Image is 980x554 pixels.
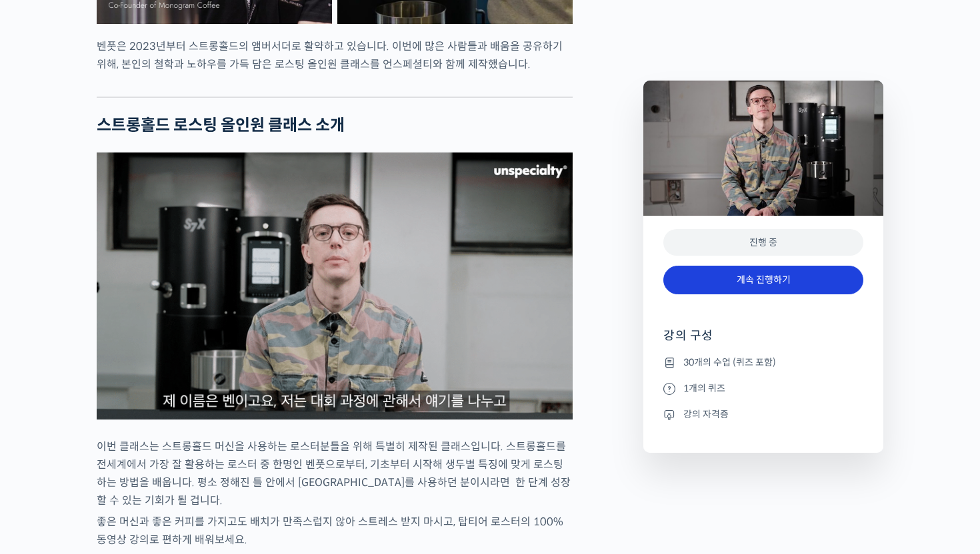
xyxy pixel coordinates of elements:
p: 좋은 머신과 좋은 커피를 가지고도 배치가 만족스럽지 않아 스트레스 받지 마시고, 탑티어 로스터의 100% 동영상 강의로 편하게 배워보세요. [97,513,573,549]
a: 설정 [172,422,256,455]
a: 계속 진행하기 [663,266,863,294]
a: 대화 [88,422,172,455]
span: 홈 [42,442,50,453]
li: 강의 자격증 [663,406,863,422]
p: 이번 클래스는 스트롱홀드 머신을 사용하는 로스터분들을 위해 특별히 제작된 클래스입니다. 스트롱홀드를 전세계에서 가장 잘 활용하는 로스터 중 한명인 벤풋으로부터, 기초부터 시작... [97,437,573,509]
h2: 스트롱홀드 로스팅 올인원 클래스 소개 [97,116,573,135]
span: 설정 [206,442,222,453]
span: 대화 [122,443,138,453]
li: 30개의 수업 (퀴즈 포함) [663,354,863,370]
h4: 강의 구성 [663,328,863,354]
div: 진행 중 [663,229,863,256]
p: 벤풋은 2023년부터 스트롱홀드의 앰버서더로 활약하고 있습니다. 이번에 많은 사람들과 배움을 공유하기 위해, 본인의 철학과 노하우를 가득 담은 로스팅 올인원 클래스를 언스페셜... [97,37,573,73]
li: 1개의 퀴즈 [663,380,863,396]
a: 홈 [4,422,88,455]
